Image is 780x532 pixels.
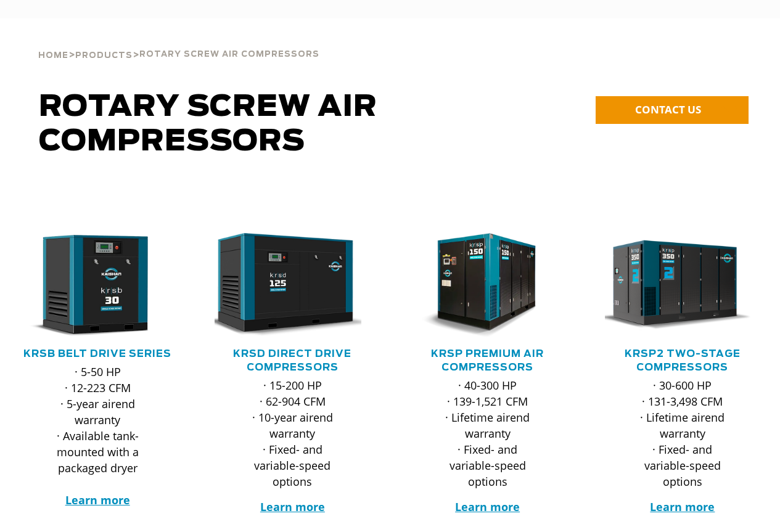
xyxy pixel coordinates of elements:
[431,349,544,372] a: KRSP Premium Air Compressors
[23,349,171,359] a: KRSB Belt Drive Series
[635,102,701,117] span: CONTACT US
[65,493,130,507] a: Learn more
[455,499,520,514] a: Learn more
[596,96,749,124] a: CONTACT US
[650,499,715,514] a: Learn more
[401,233,557,338] img: krsp150
[75,49,133,60] a: Products
[630,377,736,489] p: · 30-600 HP · 131-3,498 CFM · Lifetime airend warranty · Fixed- and variable-speed options
[38,52,68,60] span: Home
[20,233,175,338] div: krsb30
[38,49,68,60] a: Home
[233,349,351,372] a: KRSD Direct Drive Compressors
[38,18,319,65] div: > >
[215,233,370,338] div: krsd125
[139,51,319,59] span: Rotary Screw Air Compressors
[596,233,752,338] img: krsp350
[435,377,541,489] p: · 40-300 HP · 139-1,521 CFM · Lifetime airend warranty · Fixed- and variable-speed options
[75,52,133,60] span: Products
[39,92,377,157] span: Rotary Screw Air Compressors
[44,364,150,508] p: · 5-50 HP · 12-223 CFM · 5-year airend warranty · Available tank-mounted with a packaged dryer
[10,233,166,338] img: krsb30
[605,233,760,338] div: krsp350
[410,233,565,338] div: krsp150
[625,349,741,372] a: KRSP2 Two-Stage Compressors
[239,377,345,489] p: · 15-200 HP · 62-904 CFM · 10-year airend warranty · Fixed- and variable-speed options
[260,499,325,514] a: Learn more
[205,233,361,338] img: krsd125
